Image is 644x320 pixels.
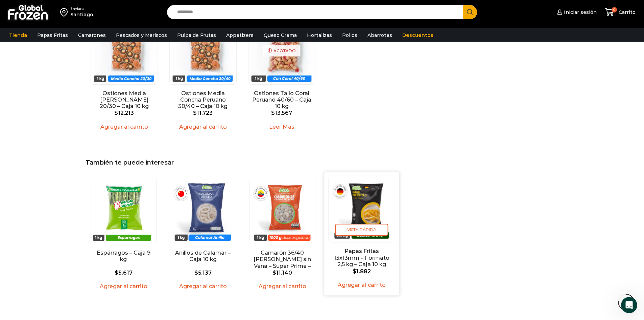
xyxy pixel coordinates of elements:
span: 0 [612,7,617,13]
a: Appetizers [223,29,257,42]
span: $ [193,110,197,116]
a: Descuentos [399,29,437,42]
a: Agregar al carrito: “Ostiones Media Concha Peruano 30/40 - Caja 10 kg” [175,122,231,132]
span: $ [271,110,275,116]
span: También te puede interesar [86,159,174,166]
a: Agregar al carrito: “Anillos de Calamar - Caja 10 kg” [175,281,231,292]
span: $ [194,270,198,276]
a: Agregar al carrito: “Ostiones Media Concha Peruano 20/30 - Caja 10 kg” [96,122,152,132]
bdi: 11.723 [193,110,213,116]
a: Papas Fritas [34,29,71,42]
bdi: 13.567 [271,110,292,116]
a: Agregar al carrito: “Espárragos - Caja 9 kg” [96,281,151,292]
a: Queso Crema [260,29,300,42]
bdi: 11.140 [272,270,292,276]
a: Agregar al carrito: “Camarón 36/40 Crudo Pelado sin Vena - Super Prime - Caja 10 kg” [255,281,310,292]
span: $ [353,268,356,275]
bdi: 5.137 [194,270,212,276]
a: Agregar al carrito: “Papas Fritas 13x13mm - Formato 2,5 kg - Caja 10 kg” [334,280,390,290]
a: Pescados y Mariscos [113,29,170,42]
a: Abarrotes [364,29,396,42]
iframe: Intercom live chat [621,297,637,313]
a: Iniciar sesión [555,5,597,19]
span: $ [272,270,276,276]
a: Tienda [6,29,30,42]
div: 1 / 3 [87,14,162,137]
a: Ostiones Media Concha Peruano 30/40 – Caja 10 kg [172,90,233,110]
button: Search button [463,5,477,19]
div: Enviar a [70,6,93,11]
a: Anillos de Calamar – Caja 10 kg [173,250,233,262]
div: 2 / 3 [165,14,241,137]
a: 0 Carrito [603,4,637,20]
bdi: 12.213 [114,110,134,116]
a: Hortalizas [304,29,335,42]
bdi: 5.617 [115,270,132,276]
a: Leé más sobre “Ostiones Tallo Coral Peruano 40/60 - Caja 10 kg” [265,122,299,132]
a: Ostiones Tallo Coral Peruano 40/60 – Caja 10 kg [252,90,312,110]
span: $ [114,110,118,116]
span: Iniciar sesión [562,9,597,16]
span: Carrito [617,9,636,16]
span: Vista Rápida [335,224,388,236]
div: 1 / 4 [87,174,161,297]
a: Espárragos – Caja 9 kg [96,250,151,262]
span: $ [115,270,118,276]
div: 3 / 4 [245,174,319,297]
div: 4 / 4 [324,172,399,295]
a: Pollos [339,29,361,42]
a: Ostiones Media [PERSON_NAME] 20/30 – Caja 10 kg [94,90,154,110]
a: Papas Fritas 13x13mm – Formato 2,5 kg – Caja 10 kg [332,248,391,268]
div: 2 / 4 [166,174,240,297]
img: address-field-icon.svg [60,6,70,18]
bdi: 1.882 [353,268,371,275]
div: Santiago [70,11,93,18]
a: Camarón 36/40 [PERSON_NAME] sin Vena – Super Prime – Caja 10 kg [253,250,312,276]
p: Agotado [263,45,301,57]
a: Camarones [75,29,109,42]
a: Pulpa de Frutas [174,29,219,42]
div: 3 / 3 [244,14,319,137]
